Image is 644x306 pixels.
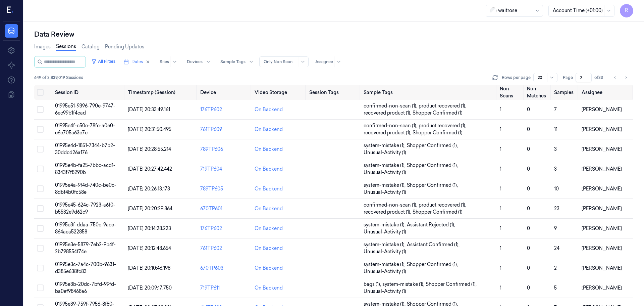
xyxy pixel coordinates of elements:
[497,85,524,100] th: Non Scans
[37,166,44,172] button: Select row
[131,59,143,65] span: Dates
[37,106,44,113] button: Select row
[55,242,116,255] span: 01995e3e-5879-7eb2-9b4f-2b798554f74e
[500,225,501,231] span: 1
[527,265,530,271] span: 0
[563,75,573,81] span: Page
[255,265,283,272] div: On Backend
[554,225,557,231] span: 9
[200,146,249,153] div: 789TP606
[500,166,501,172] span: 1
[554,265,557,271] span: 2
[500,126,501,132] span: 1
[198,85,252,100] th: Device
[407,182,459,189] span: Shopper Confirmed (1) ,
[364,241,407,248] span: system-mistake (1) ,
[364,102,419,110] span: confirmed-non-scan (1) ,
[582,245,622,251] span: [PERSON_NAME]
[34,75,83,81] span: 649 of 3,839,019 Sessions
[419,202,468,209] span: product recovered (1) ,
[105,43,144,50] a: Pending Updates
[364,248,406,255] span: Unusual-Activity (1)
[200,126,249,133] div: 761TP609
[82,43,100,50] a: Catalog
[55,142,115,156] span: 01995e4d-1851-7344-b7b2-30ddcd26a176
[579,85,633,100] th: Assignee
[128,186,170,192] span: [DATE] 20:26:13.173
[610,73,631,82] nav: pagination
[527,106,530,113] span: 0
[527,126,530,132] span: 0
[407,142,459,149] span: Shopper Confirmed (1) ,
[500,206,501,212] span: 1
[582,166,622,172] span: [PERSON_NAME]
[554,206,559,212] span: 23
[128,146,171,152] span: [DATE] 20:28:55.214
[128,265,170,271] span: [DATE] 20:10:46.198
[37,245,44,252] button: Select row
[413,110,463,117] span: Shopper Confirmed (1)
[364,182,407,189] span: system-mistake (1) ,
[500,245,501,251] span: 1
[255,225,283,232] div: On Backend
[200,285,249,292] div: 719TP611
[364,149,406,156] span: Unusual-Activity (1)
[582,206,622,212] span: [PERSON_NAME]
[364,129,413,136] span: recovered product (1) ,
[200,205,249,212] div: 670TP601
[55,261,116,274] span: 01995e3c-7a4c-700b-9631-d385e638fc83
[419,102,468,110] span: product recovered (1) ,
[307,85,361,100] th: Session Tags
[621,73,631,82] button: Go to next page
[582,285,622,291] span: [PERSON_NAME]
[500,186,501,192] span: 1
[527,225,530,231] span: 0
[200,245,249,252] div: 761TP602
[426,281,478,288] span: Shopper Confirmed (1) ,
[56,43,76,51] a: Sessions
[554,146,557,152] span: 3
[582,106,622,113] span: [PERSON_NAME]
[34,30,633,39] div: Data Review
[502,75,531,81] p: Rows per page
[364,110,413,117] span: recovered product (1) ,
[200,225,249,232] div: 176TP602
[252,85,306,100] th: Video Storage
[121,56,153,67] button: Dates
[128,126,171,132] span: [DATE] 20:31:50.495
[255,245,283,252] div: On Backend
[382,281,426,288] span: system-mistake (1) ,
[527,166,530,172] span: 0
[554,186,559,192] span: 10
[527,285,530,291] span: 0
[407,162,459,169] span: Shopper Confirmed (1) ,
[255,106,283,113] div: On Backend
[361,85,497,100] th: Sample Tags
[364,142,407,149] span: system-mistake (1) ,
[364,122,419,129] span: confirmed-non-scan (1) ,
[200,106,249,113] div: 176TP602
[364,228,406,235] span: Unusual-Activity (1)
[37,89,44,96] button: Select all
[55,162,115,175] span: 01995e4b-fa25-7bbc-acd1-8343f7f8290b
[582,186,622,192] span: [PERSON_NAME]
[37,225,44,232] button: Select row
[582,146,622,152] span: [PERSON_NAME]
[37,285,44,291] button: Select row
[500,265,501,271] span: 1
[527,186,530,192] span: 0
[364,221,407,228] span: system-mistake (1) ,
[419,122,468,129] span: product recovered (1) ,
[620,4,633,17] button: R
[554,245,559,251] span: 24
[255,205,283,212] div: On Backend
[55,222,116,235] span: 01995e3f-ddaa-750c-9ace-864aea522858
[610,73,620,82] button: Go to previous page
[255,126,283,133] div: On Backend
[128,245,171,251] span: [DATE] 20:12:48.654
[413,209,463,216] span: Shopper Confirmed (1)
[554,106,557,113] span: 7
[55,103,115,116] span: 01995e51-9396-790e-9747-6ec99b1f4cad
[364,261,407,268] span: system-mistake (1) ,
[89,56,118,67] button: All Filters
